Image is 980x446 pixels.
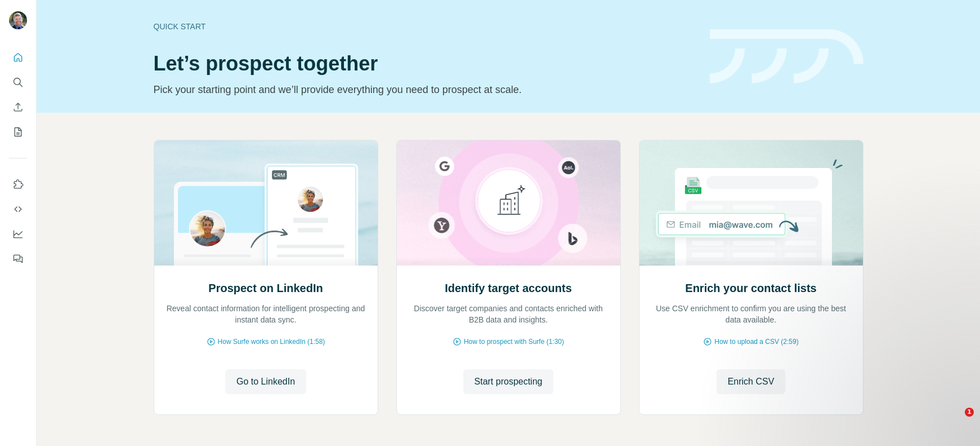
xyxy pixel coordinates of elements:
p: Reveal contact information for intelligent prospecting and instant data sync. [165,303,366,325]
span: 1 [965,408,974,417]
p: Use CSV enrichment to confirm you are using the best data available. [651,303,852,325]
div: Quick start [154,21,696,32]
button: Use Surfe API [9,199,27,219]
button: Enrich CSV [9,97,27,117]
span: How to upload a CSV (2:59) [714,337,798,347]
img: Identify target accounts [396,140,621,266]
button: Feedback [9,249,27,269]
iframe: Intercom live chat [942,408,969,435]
span: Enrich CSV [728,375,775,388]
h2: Identify target accounts [445,280,572,296]
button: Use Surfe on LinkedIn [9,174,27,195]
img: banner [710,29,863,84]
h2: Prospect on LinkedIn [208,280,323,296]
button: Start prospecting [463,369,554,394]
span: Start prospecting [475,375,543,388]
span: How Surfe works on LinkedIn (1:58) [218,337,325,347]
button: My lists [9,122,27,142]
img: Prospect on LinkedIn [154,140,378,266]
button: Quick start [9,47,27,68]
img: Enrich your contact lists [639,140,863,266]
h1: Let’s prospect together [154,52,696,75]
p: Discover target companies and contacts enriched with B2B data and insights. [408,303,609,325]
img: Avatar [9,11,27,29]
button: Dashboard [9,224,27,244]
button: Search [9,72,27,92]
p: Pick your starting point and we’ll provide everything you need to prospect at scale. [154,82,696,98]
button: Enrich CSV [717,369,786,394]
span: How to prospect with Surfe (1:30) [464,337,564,347]
span: Go to LinkedIn [236,375,295,388]
button: Go to LinkedIn [225,369,306,394]
h2: Enrich your contact lists [685,280,816,296]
